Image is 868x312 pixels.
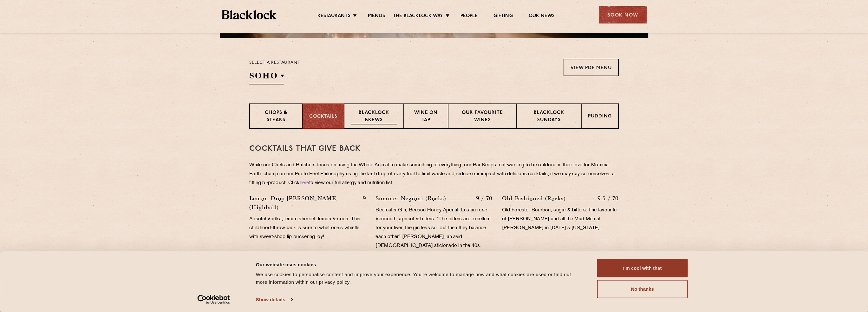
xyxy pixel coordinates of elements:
[256,295,293,304] a: Show details
[249,70,284,84] h2: SOHO
[359,194,366,202] p: 9
[256,110,296,124] p: Chops & Steaks
[368,13,385,20] a: Menus
[375,206,492,250] p: Beefeater Gin, Beesou Honey Aperitif, Lustau rose Vermouth, apricot & bitters. “The bitters are e...
[249,59,300,67] p: Select a restaurant
[523,110,575,124] p: Blacklock Sundays
[597,259,688,277] button: I'm cool with that
[502,194,569,203] p: Old Fashioned (Rocks)
[393,13,443,20] a: The Blacklock Way
[351,110,397,124] p: Blacklock Brews
[455,110,510,124] p: Our favourite wines
[493,13,512,20] a: Gifting
[222,10,277,19] img: BL_Textured_Logo-footer-cropped.svg
[460,13,478,20] a: People
[249,194,359,212] p: Lemon Drop [PERSON_NAME] (Highball)
[599,6,647,23] div: Book Now
[309,113,337,121] p: Cocktails
[249,145,619,153] h3: Cocktails That Give Back
[529,13,555,20] a: Our News
[588,113,612,121] p: Pudding
[564,59,619,76] a: View PDF Menu
[375,194,449,203] p: Summer Negroni (Rocks)
[249,161,619,188] p: While our Chefs and Butchers focus on using the Whole Animal to make something of everything, our...
[256,261,583,268] div: Our website uses cookies
[410,110,441,124] p: Wine on Tap
[594,194,619,202] p: 9.5 / 70
[256,271,583,286] div: We use cookies to personalise content and improve your experience. You're welcome to manage how a...
[249,215,366,242] p: Absolut Vodka, lemon sherbet, lemon & soda. This childhood-throwback is sure to whet one’s whistl...
[300,181,309,185] a: here
[473,194,493,202] p: 9 / 70
[186,295,241,304] a: Usercentrics Cookiebot - opens in a new window
[317,13,350,20] a: Restaurants
[502,206,619,233] p: Old Forester Bourbon, sugar & bitters. The favourite of [PERSON_NAME] and all the Mad Men at [PER...
[597,280,688,298] button: No thanks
